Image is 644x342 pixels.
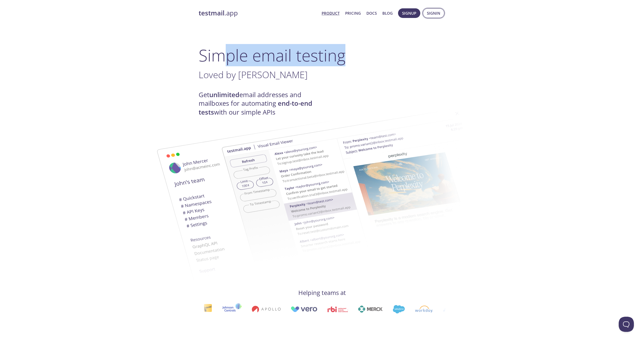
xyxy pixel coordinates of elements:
img: testmail-email-viewer [138,117,411,288]
a: Blog [382,10,393,16]
img: merck [358,306,382,313]
h4: Get email addresses and mailboxes for automating with our simple APIs [199,91,322,117]
img: vero [290,306,317,312]
img: interac [203,304,212,315]
button: Signin [423,8,444,18]
a: Docs [366,10,377,16]
iframe: Help Scout Beacon - Open [619,317,634,332]
strong: end-to-end tests [199,99,312,116]
span: Loved by [PERSON_NAME] [199,68,308,81]
span: Signup [402,10,416,16]
img: testmail-email-viewer [221,101,495,272]
img: apollo [252,306,280,313]
span: Signin [427,10,440,16]
h4: Helping teams at [199,289,446,297]
img: johnsoncontrols [222,303,241,315]
button: Signup [398,8,420,18]
a: Pricing [345,10,361,16]
h1: Simple email testing [199,46,446,65]
img: rbi [327,306,348,312]
strong: unlimited [209,90,239,99]
strong: testmail [199,9,224,17]
a: Product [322,10,340,16]
img: workday [415,306,433,313]
img: salesforce [392,305,405,313]
a: testmail.app [199,9,318,17]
